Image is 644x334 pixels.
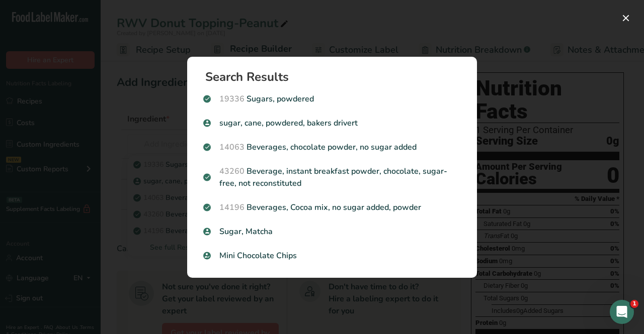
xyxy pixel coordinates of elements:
p: sugar, cane, powdered, bakers drivert [203,117,461,129]
span: 19336 [219,93,245,104]
p: Sugar, Matcha [203,226,461,238]
p: Mini Chocolate Chips [203,250,461,262]
iframe: Intercom live chat [610,300,634,324]
span: 14196 [219,202,245,213]
h1: Search Results [205,71,467,83]
p: Beverage, instant breakfast powder, chocolate, sugar-free, not reconstituted [203,165,461,189]
p: Sugars, powdered [203,93,461,105]
p: Beverages, chocolate powder, no sugar added [203,141,461,153]
span: 14063 [219,142,245,153]
span: 43260 [219,166,245,177]
p: Beverages, Cocoa mix, no sugar added, powder [203,201,461,213]
span: 1 [630,300,638,308]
